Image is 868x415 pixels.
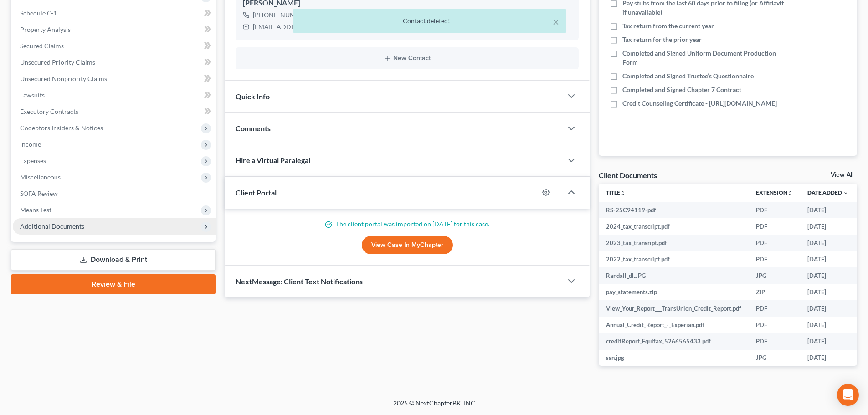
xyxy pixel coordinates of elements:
[236,156,310,164] span: Hire a Virtual Paralegal
[20,58,95,66] span: Unsecured Priority Claims
[800,251,856,267] td: [DATE]
[749,333,800,350] td: PDF
[800,350,856,366] td: [DATE]
[749,267,800,284] td: JPG
[831,172,853,178] a: View All
[800,235,856,251] td: [DATE]
[11,249,216,271] a: Download & Print
[20,124,103,132] span: Codebtors Insiders & Notices
[599,284,749,300] td: pay_statements.zip
[20,108,78,115] span: Executory Contracts
[20,157,46,164] span: Expenses
[236,188,277,197] span: Client Portal
[749,235,800,251] td: PDF
[749,284,800,300] td: ZIP
[800,202,856,218] td: [DATE]
[599,218,749,235] td: 2024_tax_transcript.pdf
[800,333,856,350] td: [DATE]
[606,189,626,196] a: Titleunfold_more
[749,251,800,267] td: PDF
[599,267,749,284] td: Randall_dl.JPG
[599,300,749,317] td: View_Your_Report___TransUnion_Credit_Report.pdf
[13,87,216,103] a: Lawsuits
[837,384,859,406] div: Open Intercom Messenger
[622,99,777,108] span: Credit Counseling Certificate - [URL][DOMAIN_NAME]
[749,300,800,317] td: PDF
[236,220,579,229] p: The client portal was imported on [DATE] for this case.
[787,190,793,196] i: unfold_more
[13,103,216,120] a: Executory Contracts
[13,54,216,71] a: Unsecured Priority Claims
[362,236,453,254] a: View Case in MyChapter
[553,16,559,27] button: ×
[175,399,694,415] div: 2025 © NextChapterBK, INC
[243,55,571,62] button: New Contact
[599,170,657,180] div: Client Documents
[13,71,216,87] a: Unsecured Nonpriority Claims
[622,49,785,67] span: Completed and Signed Uniform Document Production Form
[236,92,270,101] span: Quick Info
[599,235,749,251] td: 2023_tax_transript.pdf
[622,35,702,44] span: Tax return for the prior year
[236,124,271,133] span: Comments
[800,300,856,317] td: [DATE]
[20,75,107,82] span: Unsecured Nonpriority Claims
[843,190,848,196] i: expand_more
[20,206,51,214] span: Means Test
[236,277,363,286] span: NextMessage: Client Text Notifications
[749,202,800,218] td: PDF
[749,218,800,235] td: PDF
[800,267,856,284] td: [DATE]
[749,350,800,366] td: JPG
[599,251,749,267] td: 2022_tax_transcript.pdf
[622,72,754,81] span: Completed and Signed Trustee’s Questionnaire
[599,317,749,333] td: Annual_Credit_Report_-_Experian.pdf
[622,85,741,94] span: Completed and Signed Chapter 7 Contract
[20,42,64,50] span: Secured Claims
[20,91,45,99] span: Lawsuits
[800,317,856,333] td: [DATE]
[599,350,749,366] td: ssn.jpg
[620,190,626,196] i: unfold_more
[800,284,856,300] td: [DATE]
[756,189,793,196] a: Extensionunfold_more
[20,190,58,197] span: SOFA Review
[13,5,216,21] a: Schedule C-1
[599,333,749,350] td: creditReport_Equifax_5266565433.pdf
[11,274,216,294] a: Review & File
[807,189,848,196] a: Date Added expand_more
[749,317,800,333] td: PDF
[20,140,41,148] span: Income
[13,185,216,202] a: SOFA Review
[13,38,216,54] a: Secured Claims
[20,222,84,230] span: Additional Documents
[20,173,61,181] span: Miscellaneous
[800,218,856,235] td: [DATE]
[599,202,749,218] td: RS-25C94119-pdf
[300,16,559,26] div: Contact deleted!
